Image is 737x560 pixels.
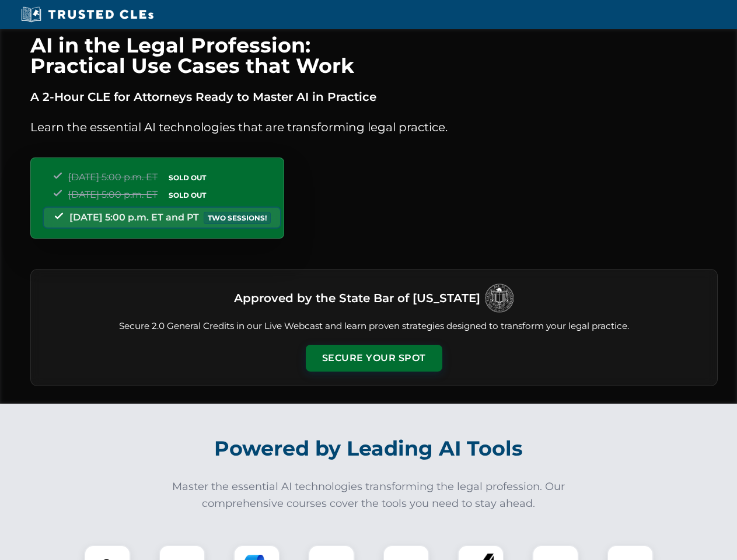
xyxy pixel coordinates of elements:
p: A 2-Hour CLE for Attorneys Ready to Master AI in Practice [30,87,718,106]
img: Logo [485,283,514,313]
p: Master the essential AI technologies transforming the legal profession. Our comprehensive courses... [165,478,573,512]
span: [DATE] 5:00 p.m. ET [68,171,158,183]
h3: Approved by the State Bar of [US_STATE] [234,288,480,309]
h1: AI in the Legal Profession: Practical Use Cases that Work [30,35,718,76]
span: [DATE] 5:00 p.m. ET [68,189,158,200]
p: Learn the essential AI technologies that are transforming legal practice. [30,118,718,136]
span: SOLD OUT [165,171,210,184]
span: SOLD OUT [165,189,210,201]
button: Secure Your Spot [306,345,442,372]
img: Trusted CLEs [18,6,157,23]
p: Secure 2.0 General Credits in our Live Webcast and learn proven strategies designed to transform ... [45,320,703,333]
h2: Powered by Leading AI Tools [46,428,692,469]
